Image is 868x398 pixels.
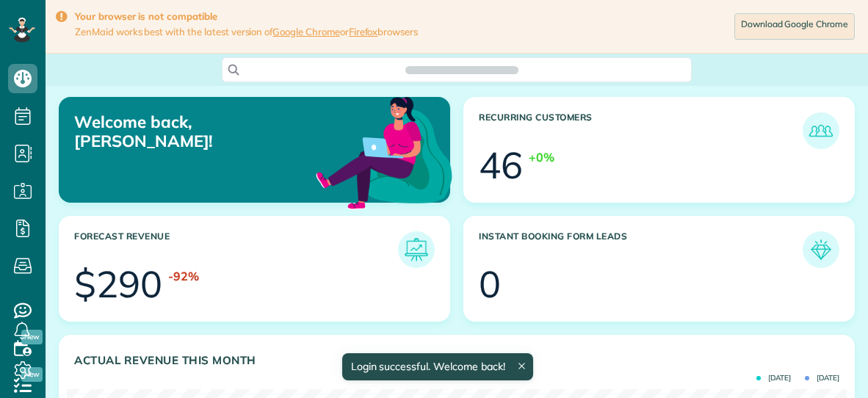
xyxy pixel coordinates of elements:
[479,231,803,268] h3: Instant Booking Form Leads
[74,354,839,367] h3: Actual Revenue this month
[74,112,327,151] p: Welcome back, [PERSON_NAME]!
[168,268,199,285] div: -92%
[272,26,340,37] a: Google Chrome
[806,235,836,264] img: icon_form_leads-04211a6a04a5b2264e4ee56bc0799ec3eb69b7e499cbb523a139df1d13a81ae0.png
[479,147,523,184] div: 46
[420,62,503,77] span: Search ZenMaid…
[402,235,431,264] img: icon_forecast_revenue-8c13a41c7ed35a8dcfafea3cbb826a0462acb37728057bba2d056411b612bbbe.png
[313,80,455,222] img: dashboard_welcome-42a62b7d889689a78055ac9021e634bf52bae3f8056760290aed330b23ab8690.png
[74,231,398,268] h3: Forecast Revenue
[75,26,418,38] span: ZenMaid works best with the latest version of or browsers
[734,13,855,40] a: Download Google Chrome
[529,149,554,166] div: +0%
[75,10,418,23] strong: Your browser is not compatible
[479,266,501,303] div: 0
[806,116,836,145] img: icon_recurring_customers-cf858462ba22bcd05b5a5880d41d6543d210077de5bb9ebc9590e49fd87d84ed.png
[349,26,378,37] a: Firefox
[74,266,162,303] div: $290
[756,375,791,382] span: [DATE]
[341,353,532,380] div: Login successful. Welcome back!
[805,375,839,382] span: [DATE]
[479,112,803,149] h3: Recurring Customers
